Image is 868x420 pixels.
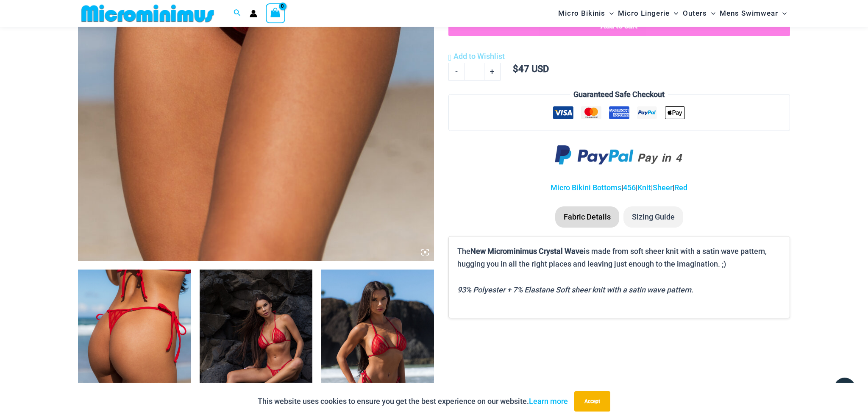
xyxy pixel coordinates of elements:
span: Outers [683,3,707,24]
a: Account icon link [250,10,257,17]
a: 456 [623,183,636,192]
input: Product quantity [465,63,484,81]
p: | | | | [448,181,790,194]
li: Fabric Details [555,206,619,228]
a: OutersMenu ToggleMenu Toggle [681,3,718,24]
a: Micro BikinisMenu ToggleMenu Toggle [556,3,616,24]
span: Menu Toggle [778,3,787,24]
a: Knit [637,183,651,192]
span: Add to Wishlist [453,52,505,61]
a: Add to Wishlist [448,50,505,63]
bdi: 47 USD [513,64,549,74]
span: Micro Bikinis [558,3,605,24]
span: Mens Swimwear [720,3,778,24]
i: 93% Polyester + 7% Elastane Soft sheer knit with a satin wave pattern. [457,285,693,294]
span: Menu Toggle [605,3,614,24]
a: Learn more [529,397,568,406]
b: New Microminimus Crystal Wave [470,247,584,256]
span: Menu Toggle [670,3,678,24]
a: Search icon link [234,8,241,19]
img: MM SHOP LOGO FLAT [78,4,217,23]
a: Sheer [653,183,673,192]
p: The is made from soft sheer knit with a satin wave pattern, hugging you in all the right places a... [457,245,781,270]
a: Mens SwimwearMenu ToggleMenu Toggle [718,3,789,24]
span: Micro Lingerie [618,3,670,24]
a: Micro Bikini Bottoms [551,183,621,192]
li: Sizing Guide [623,206,683,228]
a: Micro LingerieMenu ToggleMenu Toggle [616,3,680,24]
a: View Shopping Cart, empty [266,3,285,23]
legend: Guaranteed Safe Checkout [570,88,668,101]
a: + [484,63,501,81]
button: Accept [574,391,610,412]
a: Red [674,183,687,192]
span: Menu Toggle [707,3,715,24]
p: This website uses cookies to ensure you get the best experience on our website. [258,395,568,408]
nav: Site Navigation [555,1,790,25]
a: - [448,63,465,81]
span: $ [513,64,518,74]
